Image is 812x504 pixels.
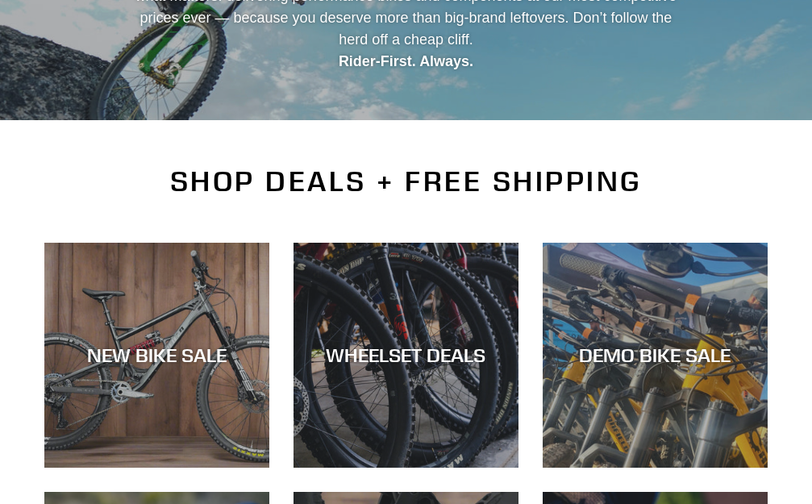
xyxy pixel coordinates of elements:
div: WHEELSET DEALS [294,344,518,367]
a: DEMO BIKE SALE [543,243,768,468]
h2: SHOP DEALS + FREE SHIPPING [44,165,768,198]
strong: Rider-First. Always. [339,53,473,69]
div: NEW BIKE SALE [44,344,269,367]
a: NEW BIKE SALE [44,243,269,468]
div: DEMO BIKE SALE [543,344,768,367]
a: WHEELSET DEALS [294,243,518,468]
